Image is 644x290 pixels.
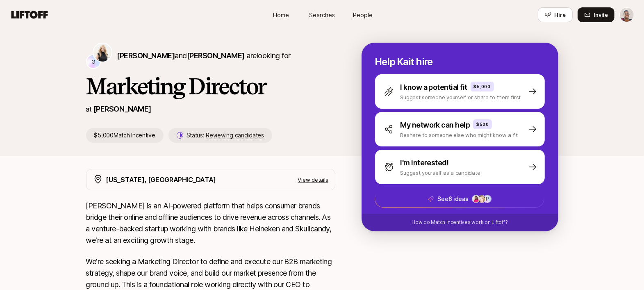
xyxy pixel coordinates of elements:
[437,194,468,204] p: See 6 ideas
[401,82,467,93] p: I know a potential fit
[353,11,373,19] span: People
[187,51,245,60] span: [PERSON_NAME]
[309,11,335,19] span: Searches
[401,93,521,101] p: Suggest someone yourself or share to them first
[93,105,151,113] a: [PERSON_NAME]
[187,130,264,140] p: Status:
[555,11,566,19] span: Hire
[375,56,545,68] p: Help Kait hire
[375,190,544,208] button: See6 ideasP
[298,176,328,184] p: View details
[412,219,507,226] p: How do Match Incentives work on Liftoff?
[117,50,291,62] p: are looking for
[401,169,480,177] p: Suggest yourself as a candidate
[620,8,634,22] img: Janelle Bradley
[478,195,485,203] img: ACg8ocI_8DTT4116_vNVBsHJ577RfOcB9F4L8XkPMI2uLO_6Hnz799oq=s160-c
[175,51,244,60] span: and
[485,194,489,204] p: P
[538,7,573,22] button: Hire
[106,174,216,185] p: [US_STATE], [GEOGRAPHIC_DATA]
[343,7,384,23] a: People
[93,43,112,62] img: Kait Stephens
[117,51,175,60] span: [PERSON_NAME]
[86,200,335,246] p: [PERSON_NAME] is an AI-powered platform that helps consumer brands bridge their online and offlin...
[206,132,264,139] span: Reviewing candidates
[302,7,343,23] a: Searches
[86,74,335,98] h1: Marketing Director
[261,7,302,23] a: Home
[91,57,96,66] p: G
[401,131,518,139] p: Reshare to someone else who might know a fit
[619,7,634,22] button: Janelle Bradley
[472,195,479,203] img: 9e09e871_5697_442b_ae6e_b16e3f6458f8.jpg
[273,11,289,19] span: Home
[594,11,608,19] span: Invite
[86,104,92,114] p: at
[401,119,470,131] p: My network can help
[474,83,491,90] p: $5,000
[86,128,164,143] p: $5,000 Match Incentive
[578,7,614,22] button: Invite
[476,121,489,128] p: $500
[401,157,449,169] p: I'm interested!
